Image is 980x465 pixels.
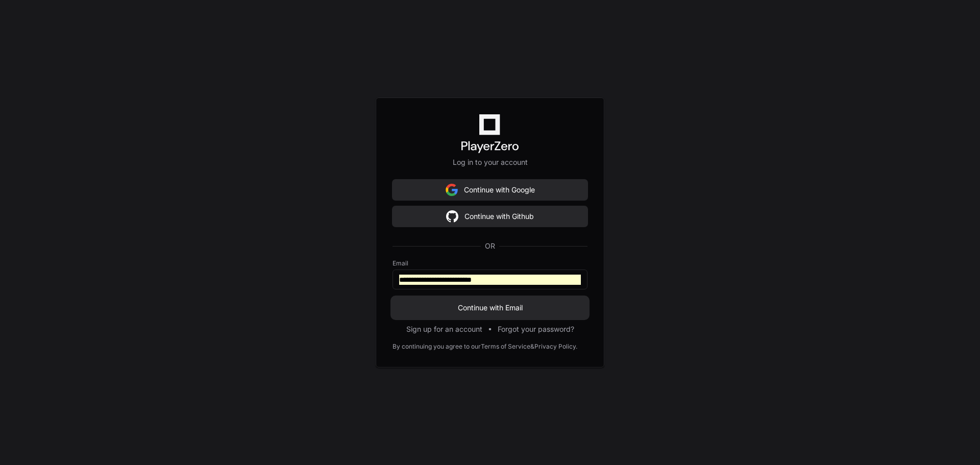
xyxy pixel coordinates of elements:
div: By continuing you agree to our [393,342,481,351]
button: Continue with Email [393,298,587,318]
button: Sign up for an account [406,324,482,334]
p: Log in to your account [393,157,587,167]
label: Email [393,259,587,267]
button: Continue with Github [393,206,587,227]
button: Continue with Google [393,180,587,200]
button: Forgot your password? [498,324,574,334]
a: Privacy Policy. [534,342,577,351]
img: Sign in with google [446,206,458,227]
a: Terms of Service [481,342,530,351]
span: OR [481,241,499,251]
span: Continue with Email [393,303,587,313]
div: & [530,342,534,351]
img: Sign in with google [446,180,458,200]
